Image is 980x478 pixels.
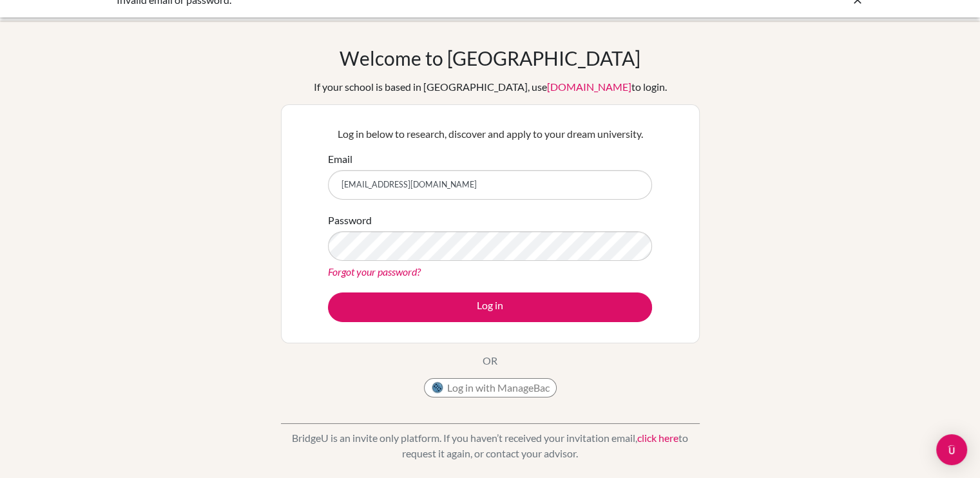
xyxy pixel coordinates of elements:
h1: Welcome to [GEOGRAPHIC_DATA] [340,46,640,70]
a: click here [637,432,678,444]
a: [DOMAIN_NAME] [547,81,631,93]
button: Log in [328,292,652,322]
a: Forgot your password? [328,265,421,278]
p: BridgeU is an invite only platform. If you haven’t received your invitation email, to request it ... [281,430,700,461]
label: Email [328,151,352,167]
div: If your school is based in [GEOGRAPHIC_DATA], use to login. [314,79,667,95]
label: Password [328,213,372,228]
button: Log in with ManageBac [424,378,557,397]
div: Open Intercom Messenger [936,434,967,465]
p: OR [483,353,497,368]
p: Log in below to research, discover and apply to your dream university. [328,126,652,142]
